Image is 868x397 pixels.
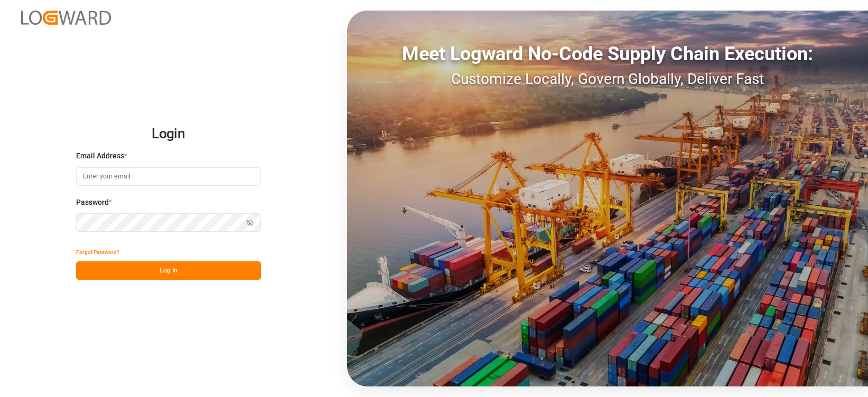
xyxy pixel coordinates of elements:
[76,117,261,151] h2: Login
[76,197,109,208] span: Password
[76,261,261,280] button: Log In
[76,150,124,162] span: Email Address
[347,68,868,90] div: Customize Locally, Govern Globally, Deliver Fast
[76,167,261,186] input: Enter your email
[347,40,868,68] div: Meet Logward No-Code Supply Chain Execution:
[21,11,111,25] img: Logward_new_orange.png
[76,243,119,261] button: Forgot Password?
